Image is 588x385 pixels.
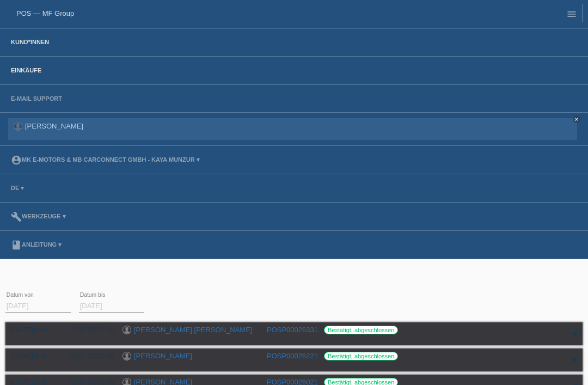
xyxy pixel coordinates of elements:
label: Bestätigt, abgeschlossen [324,352,398,360]
a: POS — MF Group [16,9,74,17]
a: E-Mail Support [5,95,68,102]
a: DE ▾ [5,185,29,191]
span: 15:03 [33,353,47,359]
i: menu [566,9,577,20]
div: CHF 3'000.00 [63,352,114,360]
div: auf-/zuklappen [566,352,583,368]
a: buildWerkzeuge ▾ [5,213,71,219]
span: 15:50 [33,327,47,333]
i: build [11,211,22,222]
a: POSP00026221 [267,352,318,360]
a: POSP00026331 [267,326,318,334]
a: close [573,115,580,123]
div: CHF 3'000.00 [63,326,114,334]
i: close [574,117,579,122]
div: auf-/zuklappen [566,326,583,342]
a: bookAnleitung ▾ [5,241,67,248]
a: [PERSON_NAME] [PERSON_NAME] [134,326,252,334]
a: account_circleMK E-MOTORS & MB CarConnect GmbH - Kaya Munzur ▾ [5,156,205,163]
a: Einkäufe [5,67,47,74]
a: [PERSON_NAME] [25,122,83,130]
a: menu [561,10,583,17]
a: [PERSON_NAME] [134,352,192,360]
div: [DATE] [11,352,54,360]
i: account_circle [11,155,22,166]
i: book [11,240,22,250]
a: Kund*innen [5,39,54,45]
div: [DATE] [11,326,54,334]
label: Bestätigt, abgeschlossen [324,326,398,334]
